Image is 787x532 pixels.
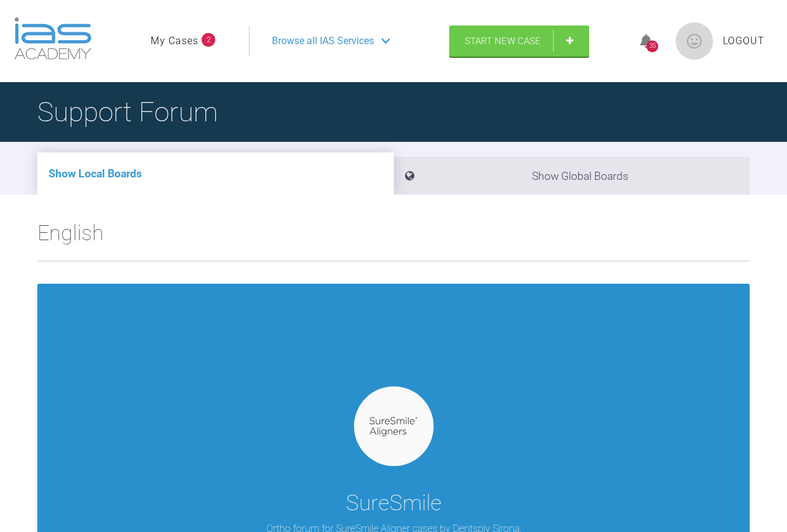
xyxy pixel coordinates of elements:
[676,22,713,60] img: profile.png
[14,17,91,60] img: logo-light.3e3ef733.png
[37,152,394,195] li: Show Local Boards
[370,417,417,436] img: suresmile.935bb804.svg
[394,157,750,195] li: Show Global Boards
[151,33,198,49] a: My Cases
[646,40,658,52] div: 35
[202,33,215,47] span: 2
[723,33,765,49] a: Logout
[449,26,589,57] a: Start New Case
[346,486,442,521] div: SureSmile
[465,35,541,47] span: Start New Case
[37,216,750,261] h2: English
[272,33,374,49] span: Browse all IAS Services
[37,90,218,134] h1: Support Forum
